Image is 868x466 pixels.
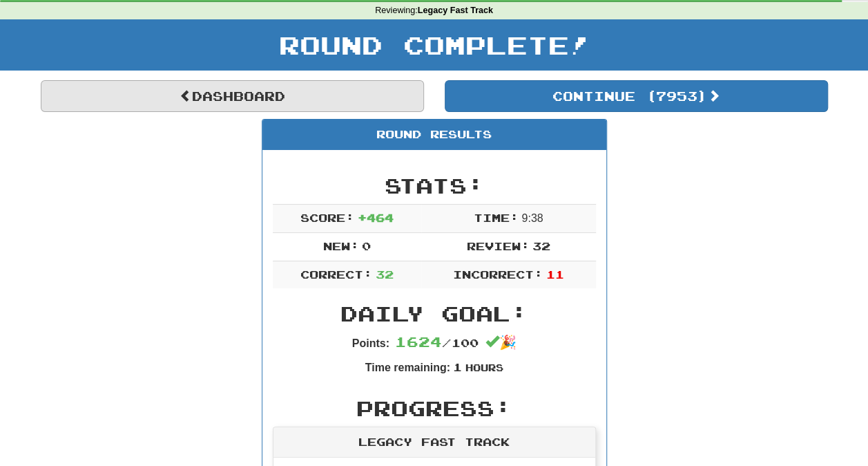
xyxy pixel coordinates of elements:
span: 🎉 [485,335,516,350]
span: + 464 [357,211,393,224]
h2: Progress: [273,397,596,420]
div: Round Results [262,120,606,150]
div: Legacy Fast Track [273,427,595,458]
span: New: [322,239,358,252]
span: Correct: [300,268,372,281]
span: Incorrect: [453,268,543,281]
span: 32 [532,239,550,252]
button: Continue (7953) [445,80,828,112]
strong: Points: [352,337,389,349]
span: 11 [546,268,563,281]
span: / 100 [395,336,478,349]
span: Score: [300,211,354,224]
h2: Stats: [273,174,596,197]
span: 9 : 38 [521,212,543,224]
strong: Time remaining: [365,362,450,373]
span: 32 [375,268,393,281]
span: Time: [474,211,519,224]
span: 0 [362,239,371,252]
span: Review: [466,239,529,252]
h1: Round Complete! [5,31,863,59]
strong: Legacy Fast Track [418,6,493,15]
a: Dashboard [41,80,424,112]
span: 1 [453,360,462,373]
span: 1624 [395,333,442,350]
small: Hours [465,362,503,373]
h2: Daily Goal: [273,302,596,325]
